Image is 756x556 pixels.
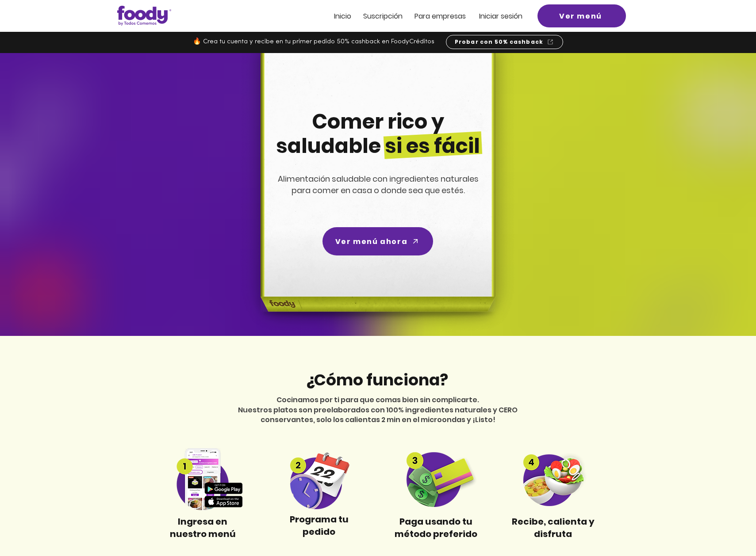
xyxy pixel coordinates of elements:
[278,449,361,509] img: Step 2 compress.png
[238,405,518,425] span: Nuestros platos son preelaborados con 100% ingredientes naturales y CERO conservantes, solo los c...
[455,38,544,46] span: Probar con 50% cashback
[559,11,602,22] span: Ver menú
[363,12,403,20] a: Suscripción
[334,12,351,20] a: Inicio
[363,11,403,21] span: Suscripción
[479,11,522,21] span: Iniciar sesión
[512,452,595,506] img: Step 4 compress.png
[161,448,244,510] img: Step 1 compress.png
[236,53,517,336] img: headline-center-compress.png
[512,515,595,540] span: Recibe, calienta y disfruta
[414,11,423,21] span: Pa
[537,4,626,27] a: Ver menú
[423,11,466,21] span: ra empresas
[334,11,351,21] span: Inicio
[446,35,563,49] a: Probar con 50% cashback
[276,395,479,405] span: Cocinamos por ti para que comas bien sin complicarte.
[395,451,478,507] img: Step3 compress.png
[322,227,433,255] a: Ver menú ahora
[117,6,171,26] img: Logo_Foody V2.0.0 (3).png
[278,173,479,196] span: Alimentación saludable con ingredientes naturales para comer en casa o donde sea que estés.
[276,107,480,160] span: Comer rico y saludable si es fácil
[395,515,477,540] span: Paga usando tu método preferido
[306,369,448,391] span: ¿Cómo funciona?
[170,515,236,540] span: Ingresa en nuestro menú
[414,12,466,20] a: Para empresas
[479,12,522,20] a: Iniciar sesión
[335,236,407,247] span: Ver menú ahora
[193,38,434,45] span: 🔥 Crea tu cuenta y recibe en tu primer pedido 50% cashback en FoodyCréditos
[290,513,349,538] span: Programa tu pedido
